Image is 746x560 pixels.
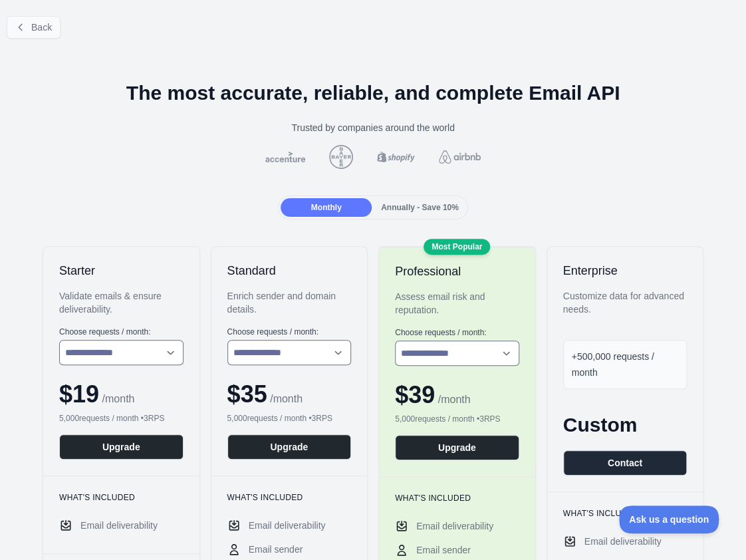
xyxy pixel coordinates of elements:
[395,493,519,503] h3: What's included
[584,535,662,548] span: Email deliverability
[416,543,471,557] span: Email sender
[59,492,184,503] h3: What's included
[563,508,687,519] h3: What's included
[80,519,158,532] span: Email deliverability
[619,505,719,533] iframe: Toggle Customer Support
[249,519,326,532] span: Email deliverability
[227,492,352,503] h3: What's included
[416,519,493,533] span: Email deliverability
[249,543,303,556] span: Email sender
